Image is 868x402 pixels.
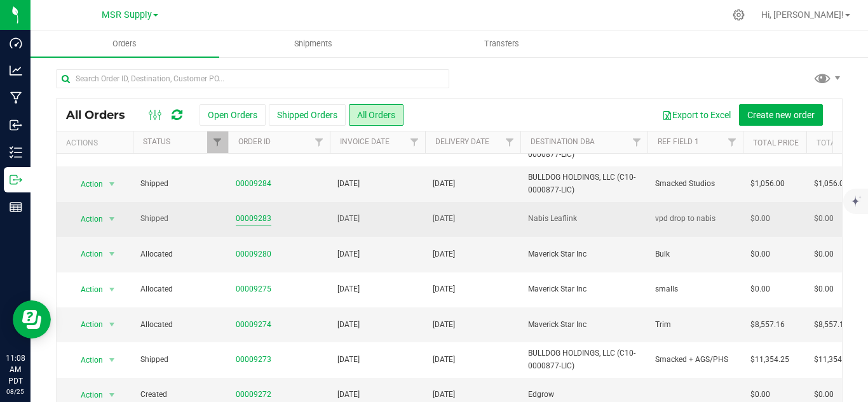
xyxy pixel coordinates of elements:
span: [DATE] [433,354,455,366]
span: Nabis Leaflink [528,213,640,225]
span: All Orders [66,108,138,122]
span: BULLDOG HOLDINGS, LLC (C10-0000877-LIC) [528,347,640,372]
span: [DATE] [337,213,360,225]
button: Open Orders [200,104,266,126]
a: Delivery Date [435,137,489,146]
span: $1,056.00 [814,178,848,190]
span: $0.00 [750,213,770,225]
p: 11:08 AM PDT [6,352,25,387]
span: $8,557.16 [814,319,848,331]
span: $0.00 [750,283,770,295]
a: Total Price [753,138,799,147]
span: $0.00 [750,389,770,401]
span: smalls [655,283,678,295]
span: Action [69,175,104,193]
span: [DATE] [337,178,360,190]
span: Hi, [PERSON_NAME]! [761,10,844,20]
span: Created [140,389,220,401]
span: select [104,175,120,193]
inline-svg: Dashboard [10,37,22,50]
span: Action [69,316,104,333]
a: Filter [499,131,520,153]
span: [DATE] [433,319,455,331]
span: Shipped [140,213,220,225]
span: Allocated [140,283,220,295]
span: Allocated [140,248,220,260]
a: 00009275 [236,283,271,295]
span: Shipments [277,38,349,50]
a: 00009283 [236,213,271,225]
span: Action [69,351,104,369]
div: Actions [66,138,128,147]
span: select [104,281,120,298]
span: $0.00 [814,389,834,401]
a: Shipments [219,30,408,57]
span: $0.00 [750,248,770,260]
span: Smacked Studios [655,178,715,190]
inline-svg: Reports [10,201,22,213]
span: Allocated [140,319,220,331]
span: Smacked + AGS/PHS [655,354,728,366]
a: Filter [722,131,743,153]
a: Status [143,137,170,146]
div: Manage settings [731,9,747,21]
a: 00009274 [236,319,271,331]
a: Filter [404,131,425,153]
a: Order ID [238,137,271,146]
span: Action [69,210,104,228]
span: Maverick Star Inc [528,248,640,260]
a: 00009273 [236,354,271,366]
input: Search Order ID, Destination, Customer PO... [56,69,449,88]
inline-svg: Outbound [10,173,22,186]
a: Filter [309,131,330,153]
a: Orders [31,30,219,57]
span: BULLDOG HOLDINGS, LLC (C10-0000877-LIC) [528,171,640,196]
button: All Orders [349,104,403,126]
span: $11,354.25 [750,354,789,366]
span: $0.00 [814,213,834,225]
span: $11,354.25 [814,354,853,366]
a: Transfers [407,30,596,57]
a: Ref Field 1 [658,137,699,146]
button: Export to Excel [654,104,739,126]
span: MSR Supply [102,10,152,20]
span: select [104,316,120,333]
a: 00009284 [236,178,271,190]
inline-svg: Inbound [10,119,22,131]
inline-svg: Manufacturing [10,91,22,104]
span: [DATE] [337,248,360,260]
span: Trim [655,319,671,331]
a: Filter [207,131,228,153]
inline-svg: Inventory [10,146,22,159]
span: [DATE] [433,213,455,225]
button: Create new order [739,104,823,126]
span: [DATE] [433,178,455,190]
span: $1,056.00 [750,178,785,190]
span: select [104,245,120,263]
span: [DATE] [433,283,455,295]
span: select [104,351,120,369]
span: [DATE] [337,319,360,331]
p: 08/25 [6,387,25,396]
span: $0.00 [814,283,834,295]
span: Action [69,281,104,298]
button: Shipped Orders [269,104,346,126]
span: select [104,210,120,228]
span: [DATE] [337,283,360,295]
span: Transfers [467,38,536,50]
span: Maverick Star Inc [528,319,640,331]
a: Destination DBA [531,137,595,146]
span: [DATE] [433,389,455,401]
span: Edgrow [528,389,640,401]
a: Invoice Date [340,137,390,146]
span: Orders [95,38,154,50]
a: 00009272 [236,389,271,401]
span: [DATE] [433,248,455,260]
inline-svg: Analytics [10,64,22,77]
span: Shipped [140,178,220,190]
span: Create new order [747,110,815,120]
span: [DATE] [337,354,360,366]
span: Bulk [655,248,670,260]
span: Maverick Star Inc [528,283,640,295]
span: $8,557.16 [750,319,785,331]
